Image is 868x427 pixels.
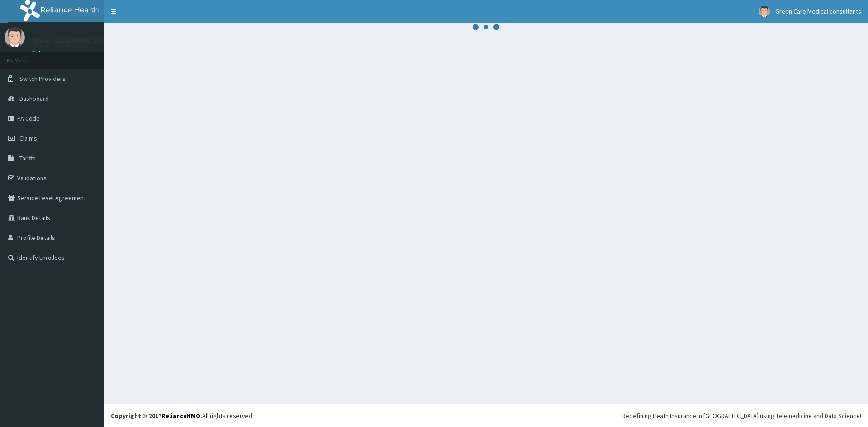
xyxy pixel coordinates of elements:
div: Redefining Heath Insurance in [GEOGRAPHIC_DATA] using Telemedicine and Data Science! [622,411,861,420]
span: Switch Providers [19,75,66,83]
img: User Image [5,27,25,47]
a: RelianceHMO [161,412,200,420]
span: Claims [19,134,37,142]
p: Green Care Medical consultants [32,37,143,45]
span: Tariffs [19,154,36,162]
footer: All rights reserved. [104,404,868,427]
strong: Copyright © 2017 . [111,412,202,420]
svg: audio-loading [472,14,500,41]
a: Online [32,49,53,56]
span: Dashboard [19,94,49,103]
span: Green Care Medical consultants [775,7,861,15]
img: User Image [759,6,770,17]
